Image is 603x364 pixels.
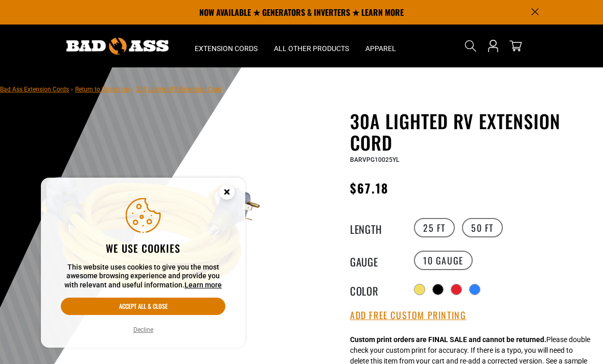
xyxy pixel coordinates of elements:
summary: Extension Cords [187,25,266,67]
label: 25 FT [414,218,455,237]
span: Apparel [365,44,396,53]
span: Extension Cords [195,44,258,53]
strong: Custom print orders are FINAL SALE and cannot be returned. [350,335,546,344]
legend: Color [350,283,401,296]
label: 10 Gauge [414,251,473,270]
span: 30A Lighted RV Extension Cord [135,86,221,93]
a: Learn more [184,281,222,289]
legend: Length [350,221,401,234]
label: 50 FT [462,218,503,237]
img: yellow [30,112,271,353]
aside: Cookie Consent [41,178,245,348]
span: All Other Products [274,44,349,53]
summary: All Other Products [266,25,357,67]
button: Add Free Custom Printing [350,310,466,321]
button: Accept all & close [61,298,225,315]
span: › [71,86,73,93]
a: Return to Collection [75,86,129,93]
h1: 30A Lighted RV Extension Cord [350,110,595,153]
span: › [131,86,133,93]
summary: Search [462,38,479,54]
p: This website uses cookies to give you the most awesome browsing experience and provide you with r... [61,263,225,290]
legend: Gauge [350,254,401,267]
span: BARVPG10025YL [350,156,399,163]
h2: We use cookies [61,241,225,255]
button: Decline [130,325,156,335]
span: $67.18 [350,179,389,197]
summary: Apparel [357,25,404,67]
img: Bad Ass Extension Cords [66,38,169,55]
